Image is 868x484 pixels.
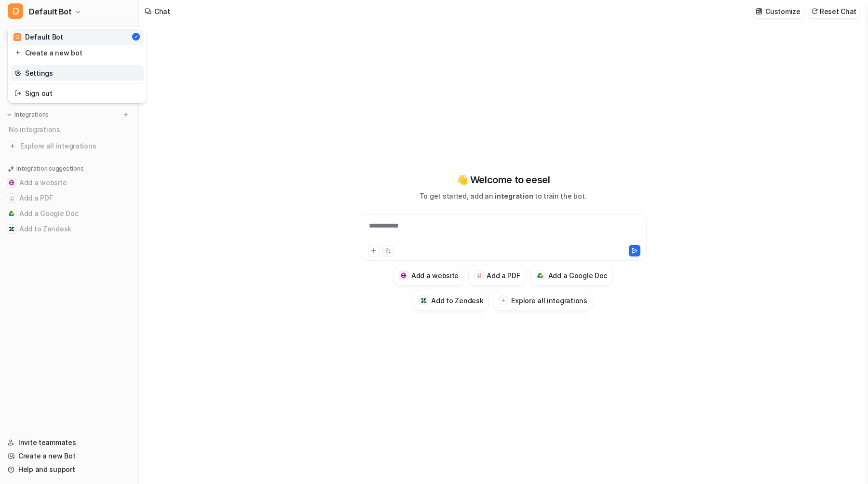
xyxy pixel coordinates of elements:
a: Settings [11,65,144,81]
img: reset [14,88,21,98]
div: Default Bot [14,32,63,42]
span: D [14,33,21,41]
a: Sign out [11,85,144,101]
img: reset [14,68,21,78]
span: Default Bot [29,5,72,18]
span: D [8,3,23,19]
div: DDefault Bot [8,27,147,103]
a: Create a new bot [11,45,144,61]
img: reset [14,48,21,58]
